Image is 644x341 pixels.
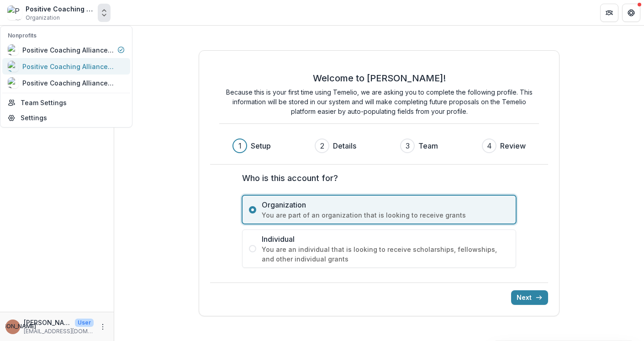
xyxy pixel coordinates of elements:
[622,4,640,22] button: Get Help
[251,140,271,151] h3: Setup
[7,5,22,20] img: Positive Coaching Alliance (merged org with Coaching Corps)
[406,140,410,151] div: 3
[232,139,526,153] div: Progress
[26,4,94,14] div: Positive Coaching Alliance (merged org with Coaching Corps)
[26,14,60,22] span: Organization
[418,140,438,151] h3: Team
[262,234,509,245] span: Individual
[511,290,548,305] button: Next
[487,140,492,151] div: 4
[262,210,509,220] span: You are part of an organization that is looking to receive grants
[24,327,94,336] p: [EMAIL_ADDRESS][DOMAIN_NAME]
[219,87,539,116] p: Because this is your first time using Temelio, we are asking you to complete the following profil...
[320,140,324,151] div: 2
[262,199,509,210] span: Organization
[333,140,356,151] h3: Details
[97,321,108,332] button: More
[262,245,509,264] span: You are an individual that is looking to receive scholarships, fellowships, and other individual ...
[75,319,94,327] p: User
[500,140,526,151] h3: Review
[242,172,511,184] label: Who is this account for?
[313,73,446,84] h2: Welcome to [PERSON_NAME]!
[600,4,618,22] button: Partners
[238,140,242,151] div: 1
[98,4,111,22] button: Open entity switcher
[24,318,71,327] p: [PERSON_NAME]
